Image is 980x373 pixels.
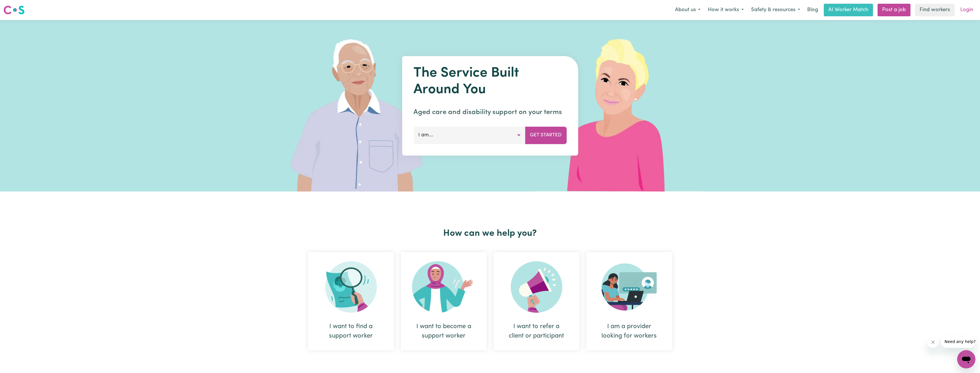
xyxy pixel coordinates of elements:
[671,4,704,16] button: About us
[915,4,955,16] a: Find workers
[325,261,377,313] img: Search
[511,261,562,313] img: Refer
[600,322,658,341] div: I am a provider looking for workers
[494,252,579,350] div: I want to refer a client or participant
[601,261,657,313] img: Provider
[927,336,939,348] iframe: Close message
[878,4,910,16] a: Post a job
[413,65,567,98] h1: The Service Built Around You
[957,4,977,16] a: Login
[941,335,975,348] iframe: Message from company
[412,261,476,313] img: Become Worker
[957,350,975,368] iframe: Button to launch messaging window
[3,5,25,15] img: Careseekers logo
[747,4,804,16] button: Safety & resources
[401,252,487,350] div: I want to become a support worker
[3,4,35,9] span: Need any help?
[3,3,25,17] a: Careseekers logo
[322,322,380,341] div: I want to find a support worker
[415,322,473,341] div: I want to become a support worker
[507,322,566,341] div: I want to refer a client or participant
[704,4,747,16] button: How it works
[308,252,394,350] div: I want to find a support worker
[305,228,676,239] h2: How can we help you?
[525,127,567,144] button: Get Started
[413,107,567,117] p: Aged care and disability support on your terms
[824,4,873,16] a: AI Worker Match
[586,252,672,350] div: I am a provider looking for workers
[413,127,525,144] button: I am...
[804,4,821,16] a: Blog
